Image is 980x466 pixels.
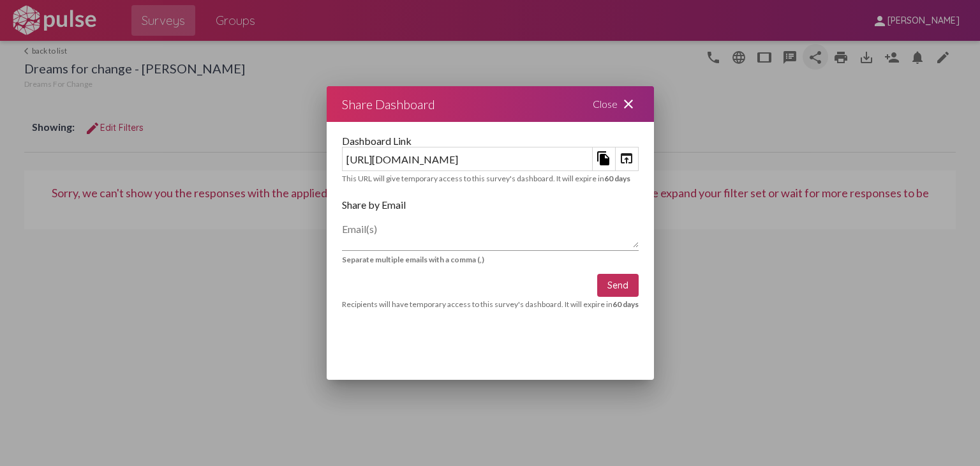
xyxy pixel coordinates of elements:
[342,255,484,264] strong: Separate multiple emails with a comma (,)
[604,174,630,183] b: 60 days
[597,274,639,297] button: Send
[607,280,628,291] span: Send
[342,94,435,114] div: Share Dashboard
[577,86,654,122] div: Close
[342,174,639,183] div: This URL will give temporary access to this survey's dashboard. It will expire in
[621,96,636,112] mat-icon: close
[619,151,634,166] mat-icon: open_in_browser
[342,299,639,309] div: Recipients will have temporary access to this survey's dashboard. It will expire in
[342,135,639,147] div: Dashboard Link
[342,199,639,211] div: Share by Email
[596,151,611,166] mat-icon: file_copy
[343,149,592,169] div: [URL][DOMAIN_NAME]
[612,299,639,309] b: 60 days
